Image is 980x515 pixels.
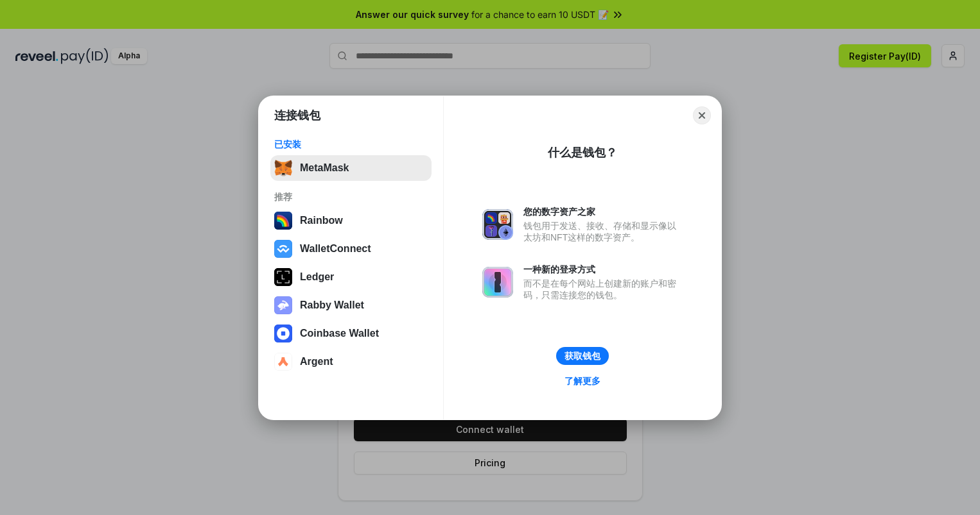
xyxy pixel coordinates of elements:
div: 获取钱包 [564,350,600,362]
img: svg+xml,%3Csvg%20xmlns%3D%22http%3A%2F%2Fwww.w3.org%2F2000%2Fsvg%22%20fill%3D%22none%22%20viewBox... [274,296,292,314]
h1: 连接钱包 [274,108,320,123]
div: 您的数字资产之家 [523,206,683,217]
div: 一种新的登录方式 [523,264,683,275]
img: svg+xml,%3Csvg%20fill%3D%22none%22%20height%3D%2233%22%20viewBox%3D%220%200%2035%2033%22%20width%... [274,159,292,177]
div: WalletConnect [300,243,371,255]
div: 推荐 [274,191,428,203]
img: svg+xml,%3Csvg%20width%3D%2228%22%20height%3D%2228%22%20viewBox%3D%220%200%2028%2028%22%20fill%3D... [274,325,292,342]
div: MetaMask [300,162,349,174]
a: 了解更多 [557,373,608,389]
img: svg+xml,%3Csvg%20width%3D%2228%22%20height%3D%2228%22%20viewBox%3D%220%200%2028%2028%22%20fill%3D... [274,353,292,371]
img: svg+xml,%3Csvg%20xmlns%3D%22http%3A%2F%2Fwww.w3.org%2F2000%2Fsvg%22%20fill%3D%22none%22%20viewBox... [482,209,513,240]
div: Rabby Wallet [300,300,364,311]
div: Ledger [300,271,334,283]
img: svg+xml,%3Csvg%20xmlns%3D%22http%3A%2F%2Fwww.w3.org%2F2000%2Fsvg%22%20width%3D%2228%22%20height%3... [274,268,292,286]
img: svg+xml,%3Csvg%20xmlns%3D%22http%3A%2F%2Fwww.w3.org%2F2000%2Fsvg%22%20fill%3D%22none%22%20viewBox... [482,267,513,298]
div: Rainbow [300,215,343,226]
img: svg+xml,%3Csvg%20width%3D%2228%22%20height%3D%2228%22%20viewBox%3D%220%200%2028%2028%22%20fill%3D... [274,240,292,258]
button: MetaMask [270,155,432,181]
button: Coinbase Wallet [270,321,432,346]
div: 已安装 [274,139,428,150]
div: 了解更多 [564,375,600,387]
button: WalletConnect [270,236,432,262]
div: 而不是在每个网站上创建新的账户和密码，只需连接您的钱包。 [523,278,683,301]
div: Coinbase Wallet [300,328,379,339]
img: svg+xml,%3Csvg%20width%3D%22120%22%20height%3D%22120%22%20viewBox%3D%220%200%20120%20120%22%20fil... [274,212,292,230]
div: Argent [300,356,333,367]
button: Rabby Wallet [270,292,432,318]
button: Close [693,106,711,124]
div: 什么是钱包？ [548,145,617,160]
button: Argent [270,349,432,375]
button: Ledger [270,264,432,290]
button: 获取钱包 [556,347,609,365]
button: Rainbow [270,208,432,233]
div: 钱包用于发送、接收、存储和显示像以太坊和NFT这样的数字资产。 [523,220,683,243]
